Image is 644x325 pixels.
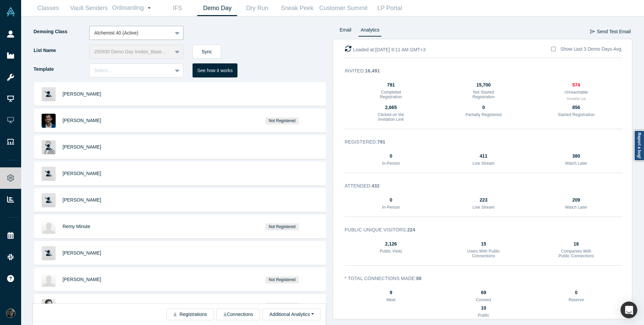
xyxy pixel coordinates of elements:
button: Connections [216,309,260,320]
div: 223 [465,197,502,204]
h3: Companies With Public Connections [557,249,595,259]
button: Additional Analytics [262,309,321,320]
div: 2,665 [372,104,410,111]
h3: Public [465,313,502,318]
h3: Unreachable [557,90,595,95]
h3: Meet [372,297,410,302]
button: See how it works [193,63,237,77]
div: 2,126 [372,240,410,248]
h3: Watch Later [557,161,595,166]
h3: Live Stream [465,205,502,210]
h3: Invited : [345,67,613,74]
a: Email [337,26,354,37]
div: 15 [465,240,502,248]
a: Onboarding [110,0,157,16]
a: [PERSON_NAME] [63,303,101,309]
div: 9 [372,289,410,296]
a: LP Portal [370,0,410,16]
h3: * Total Connections Made : [345,275,613,282]
h3: Users With Public Connections [465,249,502,259]
label: Template [33,63,89,75]
div: 209 [557,197,595,204]
strong: 432 [372,183,380,188]
a: Remy Minute [63,224,90,229]
strong: 791 [377,139,385,145]
div: 574 [557,82,595,89]
img: Remy Minute's Profile Image [42,220,56,234]
span: Not Registered [265,276,299,283]
a: IFS [157,0,197,16]
div: 0 [465,104,502,111]
div: 856 [557,104,595,111]
a: Classes [28,0,68,16]
a: [PERSON_NAME] [63,197,101,203]
div: 10 [465,305,502,312]
a: [PERSON_NAME] [63,118,101,123]
h3: Not Started Registration [465,90,502,100]
h3: Partially Registered [465,112,502,117]
div: 0 [372,197,410,204]
a: [PERSON_NAME] [63,250,101,256]
img: Ganesh R's Profile Image [42,114,56,128]
strong: 88 [416,276,422,281]
a: Demo Day [197,0,237,16]
span: Not Registered [265,303,299,310]
span: Not Registered [265,223,299,230]
h3: Registered : [345,139,613,146]
img: Rami Chousein's Account [6,309,15,318]
h3: In-Person [372,161,410,166]
a: Customer Summit [317,0,370,16]
div: 380 [557,153,595,160]
h3: Attended : [345,182,613,189]
a: [PERSON_NAME] [63,144,101,150]
button: Showthe List [567,96,586,101]
div: 69 [465,289,502,296]
a: Dry Run [237,0,277,16]
button: Sync [193,45,221,59]
img: Brad Hunstable's Profile Image [42,273,56,287]
h3: Clicked on the Invitation Link [372,112,410,122]
a: Vault Senders [68,0,110,16]
strong: 16,491 [365,68,380,73]
div: 15,700 [465,82,502,89]
h3: Public Visits [372,249,410,254]
button: Send Test Email [590,26,631,38]
h3: Live Stream [465,161,502,166]
a: [PERSON_NAME] [63,171,101,176]
strong: 224 [407,227,415,232]
h3: Connect [465,297,502,302]
a: [PERSON_NAME] [63,91,101,97]
button: Registrations [166,309,214,320]
img: Pascal Mathis's Profile Image [42,299,56,313]
a: Report a bug! [634,130,644,161]
img: Alchemist Vault Logo [6,7,15,16]
div: 16 [557,240,595,248]
a: [PERSON_NAME] [63,277,101,282]
div: 0 [557,289,595,296]
h3: Reserve [557,297,595,302]
label: Demoing Class [33,26,89,38]
a: Analytics [358,26,382,37]
h3: Started Registration [557,112,595,117]
a: Sneak Peek [277,0,317,16]
div: Loaded at: [DATE] 9:11 AM GMT+3 [345,45,426,53]
span: Not Registered [265,117,299,124]
div: 0 [372,153,410,160]
h3: Watch Later [557,205,595,210]
div: Show Last 3 Demo Days Avg. [560,46,623,53]
div: 411 [465,153,502,160]
label: List Name [33,45,89,56]
div: 791 [372,82,410,89]
h3: Public Unique Visitors : [345,226,613,233]
h3: Completed Registration [372,90,410,100]
h3: In-Person [372,205,410,210]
